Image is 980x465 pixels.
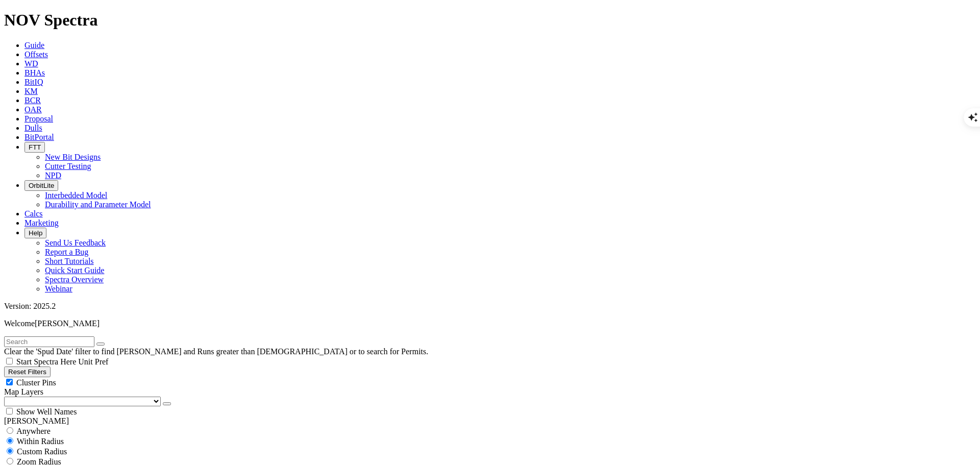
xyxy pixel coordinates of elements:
a: NPD [45,171,61,180]
a: Interbedded Model [45,191,107,200]
a: Marketing [24,218,59,227]
span: Start Spectra Here [16,357,76,366]
a: OAR [24,105,42,114]
span: Custom Radius [17,447,67,456]
div: [PERSON_NAME] [4,417,976,426]
a: Proposal [24,114,53,123]
a: WD [24,59,38,68]
input: Search [4,336,94,347]
a: Short Tutorials [45,257,94,265]
a: Durability and Parameter Model [45,200,151,209]
h1: NOV Spectra [4,11,976,30]
a: KM [24,87,38,95]
a: Offsets [24,50,48,59]
a: Report a Bug [45,248,88,256]
a: Dulls [24,124,42,132]
p: Welcome [4,319,976,328]
a: BitIQ [24,78,43,86]
span: Unit Pref [78,357,108,366]
span: [PERSON_NAME] [35,319,100,328]
span: FTT [29,143,41,151]
span: Cluster Pins [16,378,56,387]
div: Version: 2025.2 [4,302,976,311]
span: Anywhere [16,427,51,435]
span: OrbitLite [29,182,54,189]
span: Clear the 'Spud Date' filter to find [PERSON_NAME] and Runs greater than [DEMOGRAPHIC_DATA] or to... [4,347,428,356]
a: Guide [24,41,44,50]
span: Map Layers [4,387,43,396]
a: Cutter Testing [45,162,91,170]
span: Show Well Names [16,407,77,416]
span: Help [29,229,42,237]
a: Spectra Overview [45,275,104,284]
a: New Bit Designs [45,153,101,161]
button: FTT [24,142,45,153]
a: Calcs [24,209,43,218]
button: Help [24,228,46,238]
a: BitPortal [24,133,54,141]
button: Reset Filters [4,366,51,377]
a: Webinar [45,284,72,293]
input: Start Spectra Here [6,358,13,364]
a: BCR [24,96,41,105]
a: BHAs [24,68,45,77]
button: OrbitLite [24,180,58,191]
a: Send Us Feedback [45,238,106,247]
span: Within Radius [17,437,64,446]
a: Quick Start Guide [45,266,104,275]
